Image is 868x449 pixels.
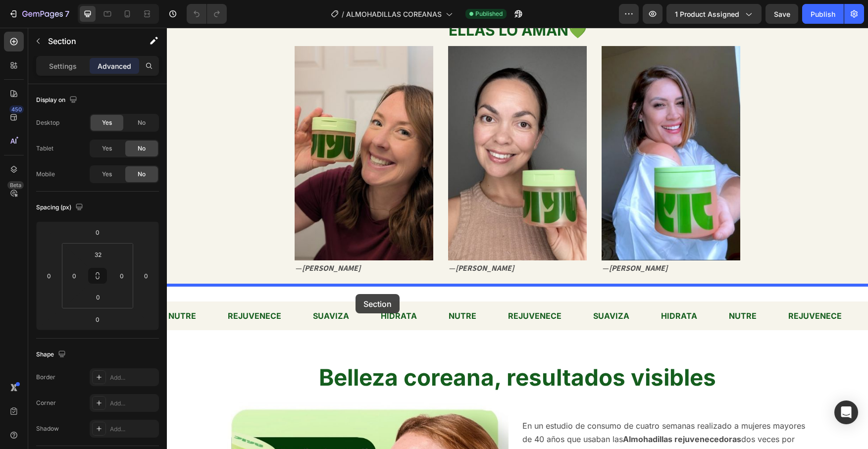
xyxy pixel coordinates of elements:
[4,4,74,24] button: 7
[88,290,108,304] input: 0px
[98,61,131,71] p: Advanced
[88,247,108,262] input: 2xl
[834,400,858,424] div: Open Intercom Messenger
[346,9,442,19] span: ALMOHADILLAS COREANAS
[102,144,112,153] span: Yes
[811,9,835,19] div: Publish
[65,8,69,20] p: 7
[48,35,129,47] p: Section
[36,399,56,407] div: Corner
[67,268,82,283] input: 0px
[774,10,790,18] span: Save
[36,373,55,382] div: Border
[138,144,146,153] span: No
[139,268,153,283] input: 0
[475,9,503,18] span: Published
[49,61,77,71] p: Settings
[36,94,79,107] div: Display on
[675,9,739,19] span: 1 product assigned
[9,105,24,113] div: 450
[187,4,227,24] div: Undo/Redo
[36,118,59,127] div: Desktop
[36,424,59,433] div: Shadow
[167,28,868,449] iframe: Design area
[110,373,156,382] div: Add...
[36,201,85,214] div: Spacing (px)
[766,4,798,24] button: Save
[88,225,107,240] input: 0
[36,144,53,153] div: Tablet
[7,181,24,189] div: Beta
[36,170,55,179] div: Mobile
[42,268,56,283] input: 0
[138,118,146,127] span: No
[802,4,844,24] button: Publish
[110,425,156,434] div: Add...
[138,170,146,179] span: No
[88,312,107,327] input: 0
[102,118,112,127] span: Yes
[666,4,762,24] button: 1 product assigned
[110,399,156,408] div: Add...
[114,268,129,283] input: 0px
[102,170,112,179] span: Yes
[36,348,68,361] div: Shape
[342,9,344,19] span: /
